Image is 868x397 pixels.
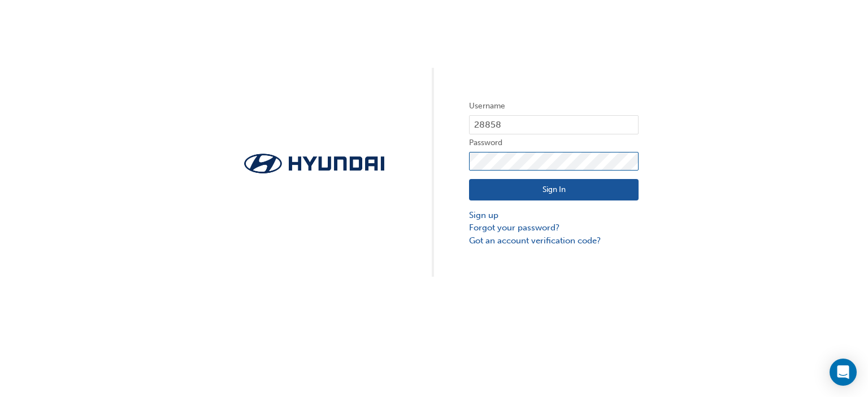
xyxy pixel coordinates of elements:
[469,221,639,234] a: Forgot your password?
[469,115,639,134] input: Username
[469,99,639,113] label: Username
[830,359,857,386] div: Open Intercom Messenger
[469,136,639,150] label: Password
[469,179,639,200] button: Sign In
[229,150,399,177] img: Trak
[469,234,639,247] a: Got an account verification code?
[469,209,639,222] a: Sign up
